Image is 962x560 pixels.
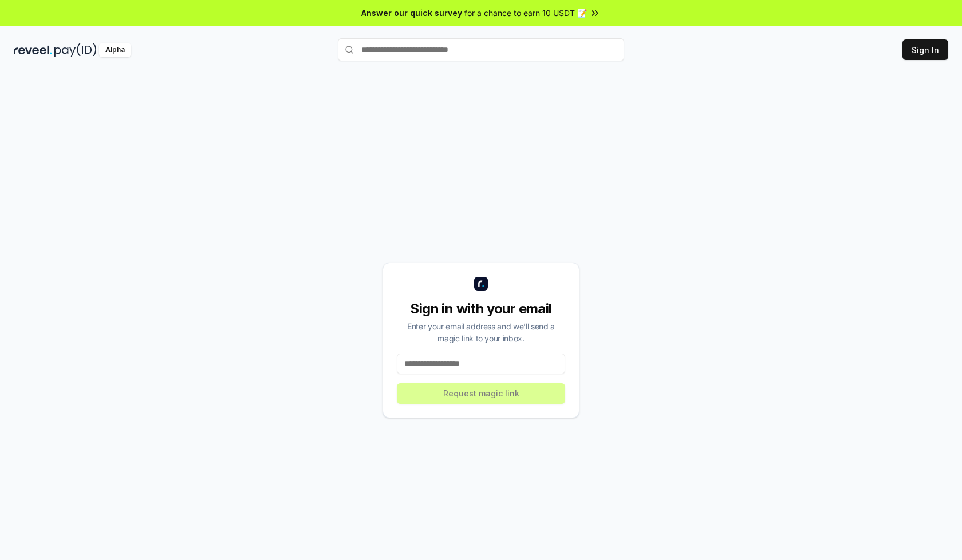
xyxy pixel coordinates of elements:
[397,320,565,344] div: Enter your email address and we’ll send a magic link to your inbox.
[14,43,52,57] img: reveel_dark
[902,39,948,60] button: Sign In
[474,277,488,291] img: logo_small
[464,7,587,19] span: for a chance to earn 10 USDT 📝
[54,43,97,57] img: pay_id
[397,300,565,318] div: Sign in with your email
[99,43,131,57] div: Alpha
[361,7,462,19] span: Answer our quick survey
